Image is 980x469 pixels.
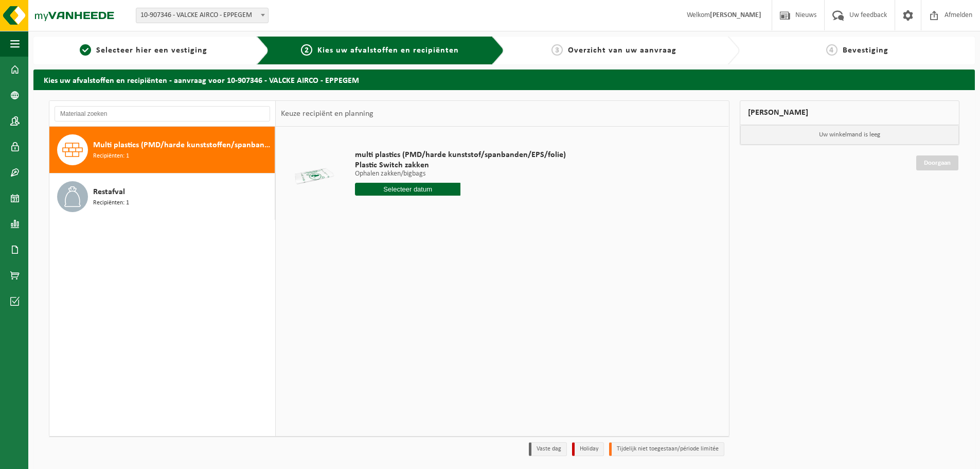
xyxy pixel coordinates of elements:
[301,44,312,56] span: 2
[49,127,275,173] button: Multi plastics (PMD/harde kunststoffen/spanbanden/EPS/folie naturel/folie gemengd) Recipiënten: 1
[39,44,248,57] a: 1Selecteer hier een vestiging
[93,151,129,161] span: Recipiënten: 1
[136,8,269,23] span: 10-907346 - VALCKE AIRCO - EPPEGEM
[568,46,676,55] span: Overzicht van uw aanvraag
[916,155,958,170] a: Doorgaan
[826,44,838,56] span: 4
[96,46,207,55] span: Selecteer hier een vestiging
[710,11,761,19] strong: [PERSON_NAME]
[136,8,268,23] span: 10-907346 - VALCKE AIRCO - EPPEGEM
[355,170,566,178] p: Ophalen zakken/bigbags
[355,160,566,170] span: Plastic Switch zakken
[355,150,566,160] span: multi plastics (PMD/harde kunststof/spanbanden/EPS/folie)
[529,442,567,456] li: Vaste dag
[317,46,459,55] span: Kies uw afvalstoffen en recipiënten
[843,46,888,55] span: Bevestiging
[276,101,379,127] div: Keuze recipiënt en planning
[49,173,275,220] button: Restafval Recipiënten: 1
[551,44,563,56] span: 3
[93,139,272,151] span: Multi plastics (PMD/harde kunststoffen/spanbanden/EPS/folie naturel/folie gemengd)
[93,186,125,198] span: Restafval
[740,100,960,125] div: [PERSON_NAME]
[740,125,959,145] p: Uw winkelmand is leeg
[80,44,91,56] span: 1
[55,106,270,121] input: Materiaal zoeken
[355,183,460,196] input: Selecteer datum
[33,70,975,90] h2: Kies uw afvalstoffen en recipiënten - aanvraag voor 10-907346 - VALCKE AIRCO - EPPEGEM
[572,442,604,456] li: Holiday
[609,442,724,456] li: Tijdelijk niet toegestaan/période limitée
[93,198,129,208] span: Recipiënten: 1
